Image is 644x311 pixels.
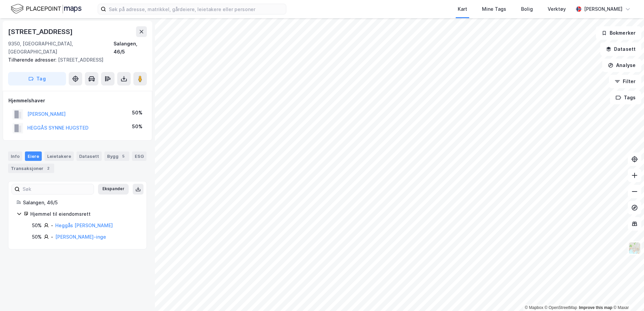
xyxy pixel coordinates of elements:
[525,305,543,310] a: Mapbox
[600,42,641,56] button: Datasett
[8,151,22,161] div: Info
[628,242,641,254] img: Z
[132,109,142,117] div: 50%
[55,234,106,240] a: [PERSON_NAME]-inge
[521,5,533,13] div: Bolig
[45,165,52,172] div: 2
[55,222,113,228] a: Heggås [PERSON_NAME]
[30,210,138,218] div: Hjemmel til eiendomsrett
[596,26,641,40] button: Bokmerker
[25,151,42,161] div: Eiere
[32,221,42,230] div: 50%
[8,40,114,56] div: 9350, [GEOGRAPHIC_DATA], [GEOGRAPHIC_DATA]
[8,164,54,173] div: Transaksjoner
[8,57,58,63] span: Tilhørende adresser:
[545,305,577,310] a: OpenStreetMap
[20,184,94,194] input: Søk
[114,40,147,56] div: Salangen, 46/5
[458,5,467,13] div: Kart
[482,5,506,13] div: Mine Tags
[579,305,612,310] a: Improve this map
[104,151,129,161] div: Bygg
[8,56,141,64] div: [STREET_ADDRESS]
[8,72,66,85] button: Tag
[76,151,102,161] div: Datasett
[610,91,641,104] button: Tags
[132,151,147,161] div: ESG
[602,59,641,72] button: Analyse
[610,279,644,311] iframe: Chat Widget
[8,26,74,37] div: [STREET_ADDRESS]
[32,233,42,241] div: 50%
[51,221,53,230] div: -
[584,5,622,13] div: [PERSON_NAME]
[51,233,53,241] div: -
[8,97,147,105] div: Hjemmelshaver
[106,4,286,14] input: Søk på adresse, matrikkel, gårdeiere, leietakere eller personer
[44,151,74,161] div: Leietakere
[609,75,641,88] button: Filter
[23,199,138,207] div: Salangen, 46/5
[98,184,129,195] button: Ekspander
[11,3,82,15] img: logo.f888ab2527a4732fd821a326f86c7f29.svg
[132,123,142,131] div: 50%
[548,5,566,13] div: Verktøy
[120,153,127,160] div: 5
